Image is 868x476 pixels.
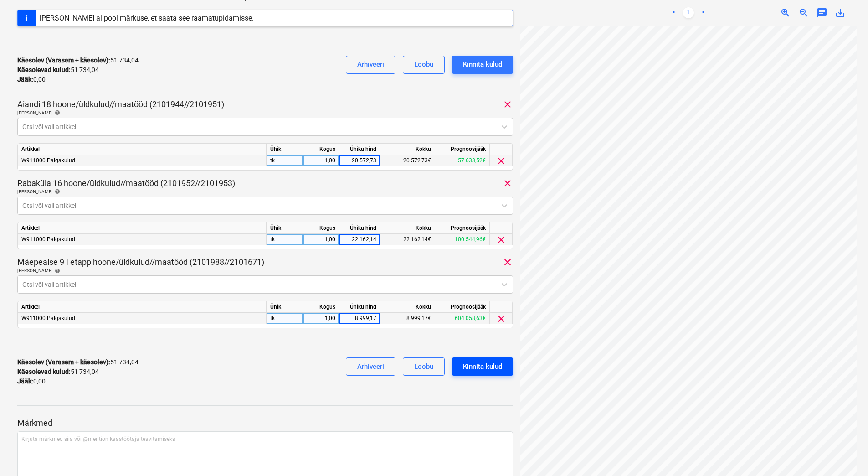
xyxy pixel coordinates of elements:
div: Loobu [414,361,433,373]
button: Arhiveeri [346,357,395,376]
div: Ühiku hind [339,222,380,234]
span: save_alt [835,7,846,18]
button: Kinnita kulud [452,56,513,74]
p: 51 734,04 [17,65,99,75]
span: W911000 Palgakulud [21,157,75,164]
div: 22 162,14€ [380,234,435,245]
button: Kinnita kulud [452,357,513,376]
div: Kokku [380,222,435,234]
div: [PERSON_NAME] allpool märkuse, et saata see raamatupidamisse. [40,14,254,22]
div: Prognoosijääk [435,144,490,155]
div: Ühik [267,144,303,155]
div: [PERSON_NAME] [17,110,513,116]
div: tk [267,313,303,324]
div: Arhiveeri [357,58,384,70]
p: Märkmed [17,418,513,429]
div: Kinnita kulud [463,58,502,70]
p: 0,00 [17,75,46,84]
div: Kogus [303,301,339,313]
span: chat [817,7,827,18]
div: 8 999,17€ [380,313,435,324]
div: 57 633,52€ [435,155,490,166]
div: 604 058,63€ [435,313,490,324]
div: Ühik [267,301,303,313]
strong: Käesolev (Varasem + käesolev) : [17,57,110,64]
div: Prognoosijääk [435,301,490,313]
span: clear [496,155,507,166]
strong: Käesolev (Varasem + käesolev) : [17,358,110,366]
div: Artikkel [18,222,267,234]
div: Kokku [380,301,435,313]
span: clear [502,99,513,110]
span: help [53,110,60,115]
button: Loobu [403,357,445,376]
div: Ühiku hind [339,301,380,313]
div: Ühiku hind [339,144,380,155]
div: Artikkel [18,301,267,313]
div: Kokku [380,144,435,155]
div: 8 999,17 [343,313,376,324]
button: Loobu [403,56,445,74]
a: Next page [698,7,709,18]
strong: Käesolevad kulud : [17,368,71,375]
div: 20 572,73€ [380,155,435,166]
p: Aiandi 18 hoone/üldkulud//maatööd (2101944//2101951) [17,99,224,110]
span: help [53,189,60,194]
span: zoom_in [780,7,791,18]
p: 51 734,04 [17,367,99,377]
div: Kinnita kulud [463,361,502,373]
div: [PERSON_NAME] [17,268,513,274]
div: Prognoosijääk [435,222,490,234]
div: Artikkel [18,144,267,155]
div: Arhiveeri [357,361,384,373]
iframe: Chat Widget [822,432,868,476]
span: clear [496,313,507,324]
span: zoom_out [798,7,809,18]
p: 0,00 [17,377,46,386]
a: Page 1 is your current page [683,7,694,18]
a: Previous page [668,7,679,18]
div: Loobu [414,58,433,70]
p: Rabaküla 16 hoone/üldkulud//maatööd (2101952//2101953) [17,178,235,189]
div: 100 544,96€ [435,234,490,245]
span: clear [502,257,513,268]
span: W911000 Palgakulud [21,315,75,321]
div: Kogus [303,144,339,155]
div: 1,00 [307,234,335,245]
strong: Käesolevad kulud : [17,66,71,73]
span: help [53,268,60,274]
div: 22 162,14 [343,234,376,245]
div: [PERSON_NAME] [17,189,513,195]
div: tk [267,155,303,166]
strong: Jääk : [17,76,33,83]
span: clear [496,234,507,245]
div: tk [267,234,303,245]
span: W911000 Palgakulud [21,236,75,243]
div: 1,00 [307,155,335,166]
p: Mäepealse 9 I etapp hoone/üldkulud//maatööd (2101988//2101671) [17,257,264,268]
span: clear [502,178,513,189]
strong: Jääk : [17,378,33,385]
p: 51 734,04 [17,56,139,65]
p: 51 734,04 [17,357,139,367]
button: Arhiveeri [346,56,395,74]
div: 1,00 [307,313,335,324]
div: Ühik [267,222,303,234]
div: Kogus [303,222,339,234]
div: 20 572,73 [343,155,376,166]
